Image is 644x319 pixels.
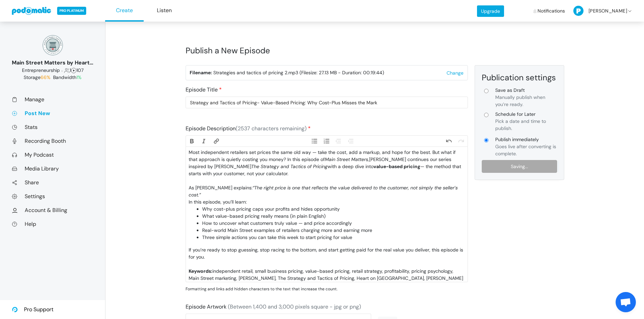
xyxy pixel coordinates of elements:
[443,137,455,145] button: Undo
[24,74,52,80] span: Storage
[202,220,464,227] li: How to uncover what customers truly value — and price accordingly
[325,156,369,162] em: Main Street Matters,
[202,206,464,213] li: Why cost-plus pricing caps your profits and hides opportunity
[482,72,557,83] div: Publication settings
[198,137,210,145] button: Italic
[202,213,464,220] li: What value-based pricing really means (in plain English)
[495,111,557,118] span: Schedule for Later
[374,163,420,169] strong: value-based pricing
[186,86,222,94] label: Episode Title
[495,143,556,157] span: Goes live after converting is complete.
[12,110,93,117] a: Post New
[189,198,464,206] div: In this episode, you’ll learn:
[12,96,93,103] a: Manage
[105,0,144,22] a: Create
[189,149,464,184] div: Most independent retailers set prices the same old way — take the cost, add a markup, and hope fo...
[12,124,93,131] a: Stats
[12,67,93,74] div: 1 107
[145,0,184,22] a: Listen
[12,137,93,144] a: Recording Booth
[495,87,557,94] span: Save as Draft
[186,286,468,292] p: Formatting and links add hidden characters to the text that increase the count.
[573,1,633,21] a: [PERSON_NAME]
[189,246,464,268] div: If you’re ready to stop guessing, stop racing to the bottom, and start getting paid for the real ...
[210,137,222,145] button: Link
[43,35,63,55] img: 150x150_17130234.png
[12,220,93,228] a: Help
[12,59,93,67] div: Main Street Matters by Heart on [GEOGRAPHIC_DATA]
[482,160,557,173] input: Saving...
[333,137,345,145] button: Decrease Level
[186,303,226,310] span: Episode Artwork
[186,137,198,145] button: Bold
[477,5,504,17] a: Upgrade
[495,94,545,107] span: Manually publish when you’re ready.
[64,67,70,73] span: Followers
[12,300,53,319] a: Pro Support
[495,118,546,131] span: Pick a date and time to publish.
[202,227,464,234] li: Real-world Main Street examples of retailers charging more and earning more
[12,193,93,200] a: Settings
[589,1,627,21] span: [PERSON_NAME]
[189,268,212,274] strong: Keywords:
[446,70,464,76] button: Change
[573,6,583,16] img: P-50-ab8a3cff1f42e3edaa744736fdbd136011fc75d0d07c0e6946c3d5a70d29199b.png
[455,137,467,145] button: Redo
[12,165,93,172] a: Media Library
[189,268,464,289] div: independent retail, small business pricing, value-based pricing, retail strategy, profitability, ...
[320,137,333,145] button: Numbers
[190,70,212,76] strong: Filename:
[186,38,564,62] h1: Publish a New Episode
[616,292,636,312] div: Open chat
[495,136,557,143] span: Publish immediately
[12,151,93,158] a: My Podcast
[76,74,81,80] span: 1%
[12,207,93,214] a: Account & Billing
[189,184,464,198] div: As [PERSON_NAME] explains:
[189,185,458,198] em: “The right price is one that reflects the value delivered to the customer, not simply the seller’...
[345,137,357,145] button: Increase Level
[236,125,307,132] span: (2537 characters remaining)
[186,125,311,133] label: Episode Description
[538,1,565,21] span: Notifications
[12,179,93,186] a: Share
[213,70,384,76] span: Strategies and tactics of pricing 2.mp3 (Filesize: 27.13 MB - Duration: 00:19:44)
[22,67,60,73] span: Business: Entrepreneurship
[308,137,320,145] button: Bullets
[228,303,361,310] span: (Between 1,400 and 3,000 pixels square - jpg or png)
[251,163,328,169] em: The Strategy and Tactics of Pricing
[41,74,50,80] span: 66%
[57,7,86,15] span: PRO PLATINUM
[53,74,81,80] span: Bandwidth
[202,234,464,241] li: Three simple actions you can take this week to start pricing for value
[71,67,76,73] span: Episodes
